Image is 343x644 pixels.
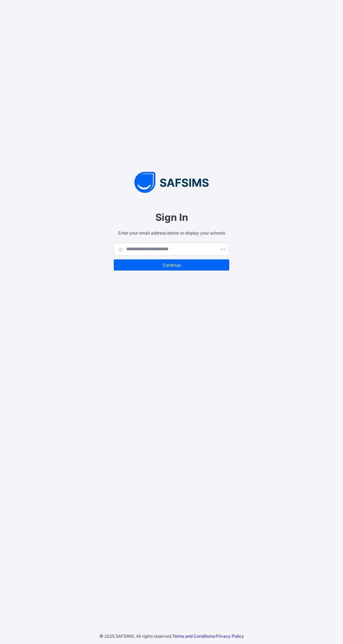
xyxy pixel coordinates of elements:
a: Terms and Conditions [172,633,215,639]
span: Sign In [114,211,229,223]
span: © 2025 SAFSIMS. All rights reserved. [99,633,172,639]
span: Enter your email address below to display your schools [114,230,229,236]
img: SAFSIMS Logo [107,172,236,193]
span: Continue [119,262,224,268]
span: · [172,633,244,639]
a: Privacy Policy [216,633,244,639]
